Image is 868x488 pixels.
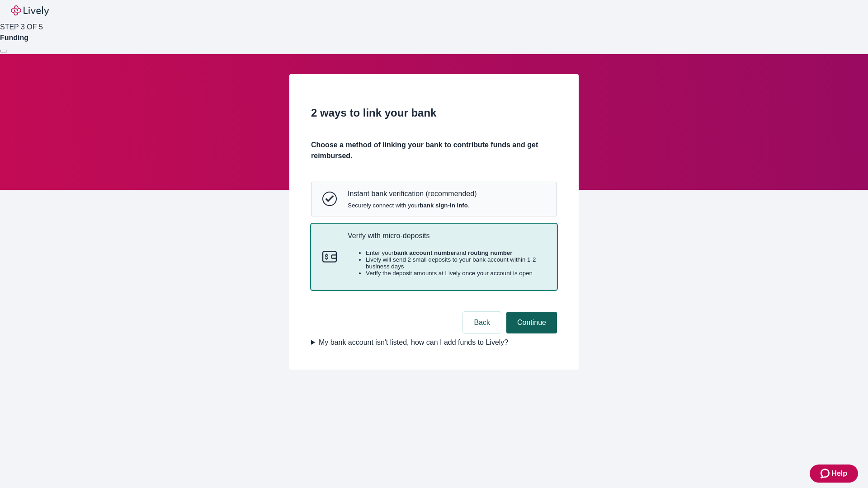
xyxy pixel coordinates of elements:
h4: Choose a method of linking your bank to contribute funds and get reimbursed. [311,140,557,161]
span: Securely connect with your . [348,202,476,209]
li: Verify the deposit amounts at Lively once your account is open [366,270,546,277]
button: Back [463,312,501,333]
summary: My bank account isn't listed, how can I add funds to Lively? [311,337,557,348]
p: Verify with micro-deposits [348,231,546,240]
button: Continue [506,312,557,333]
strong: routing number [468,249,512,256]
p: Instant bank verification (recommended) [348,189,476,198]
button: Micro-depositsVerify with micro-depositsEnter yourbank account numberand routing numberLively wil... [311,224,557,290]
h2: 2 ways to link your bank [311,105,557,121]
li: Enter your and [366,249,546,256]
svg: Micro-deposits [322,249,337,264]
strong: bank sign-in info [420,202,468,209]
button: Instant bank verificationInstant bank verification (recommended)Securely connect with yourbank si... [311,182,557,216]
img: Lively [11,5,49,16]
button: Zendesk support iconHelp [810,465,858,483]
li: Lively will send 2 small deposits to your bank account within 1-2 business days [366,256,546,270]
strong: bank account number [394,249,457,256]
svg: Zendesk support icon [821,468,831,479]
svg: Instant bank verification [322,192,337,206]
span: Help [831,468,847,479]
